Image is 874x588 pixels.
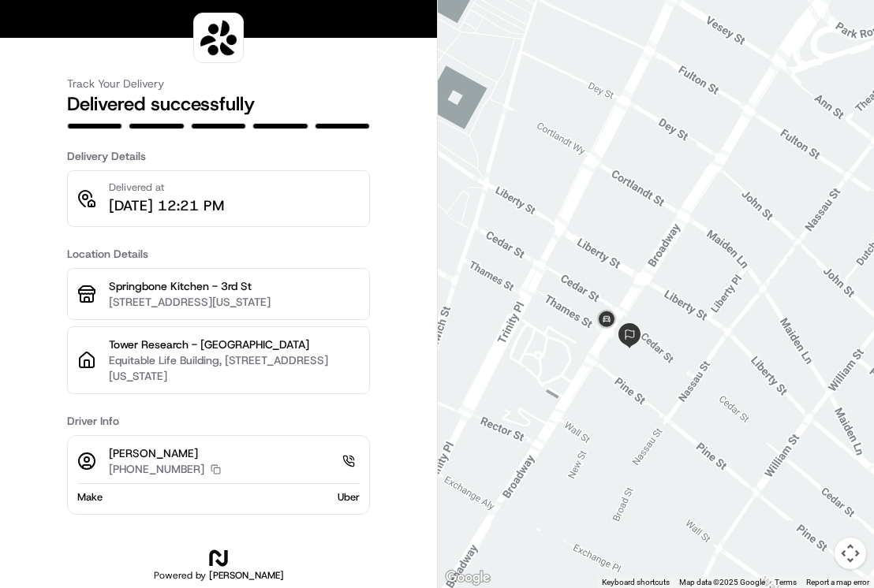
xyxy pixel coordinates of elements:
[109,180,224,195] p: Delivered at
[338,490,360,504] span: Uber
[67,246,370,262] h3: Location Details
[806,578,869,586] a: Report a map error
[109,294,360,310] p: [STREET_ADDRESS][US_STATE]
[109,278,360,294] p: Springbone Kitchen - 3rd St
[154,569,284,582] h2: Powered by
[109,445,221,461] p: [PERSON_NAME]
[442,568,494,588] a: Open this area in Google Maps (opens a new window)
[77,490,103,504] span: Make
[109,337,360,352] p: Tower Research - [GEOGRAPHIC_DATA]
[109,195,224,217] p: [DATE] 12:21 PM
[835,538,866,569] button: Map camera controls
[67,76,370,91] h3: Track Your Delivery
[109,352,360,384] p: Equitable Life Building, [STREET_ADDRESS][US_STATE]
[775,578,797,586] a: Terms (opens in new tab)
[602,577,670,588] button: Keyboard shortcuts
[67,148,370,164] h3: Delivery Details
[67,413,370,429] h3: Driver Info
[209,569,284,582] span: [PERSON_NAME]
[197,17,240,59] img: logo-public_tracking_screen-Sharebite-1703187580717.png
[679,578,765,586] span: Map data ©2025 Google
[442,568,494,588] img: Google
[109,461,204,477] p: [PHONE_NUMBER]
[67,91,370,117] h2: Delivered successfully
